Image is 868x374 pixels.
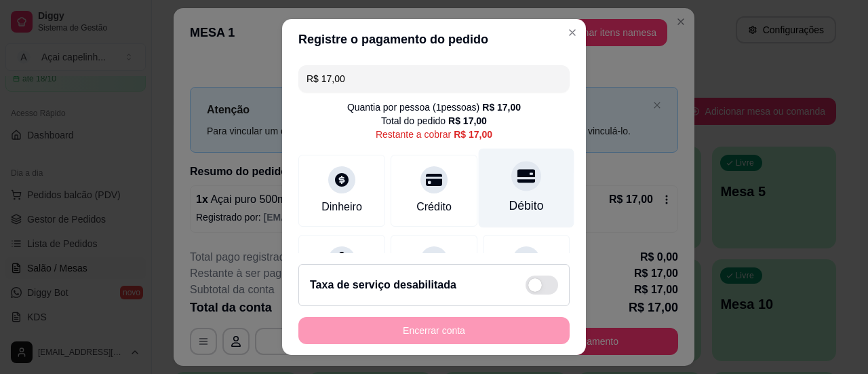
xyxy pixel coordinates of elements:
[381,114,487,128] div: Total do pedido
[561,22,583,43] button: Close
[282,19,586,60] header: Registre o pagamento do pedido
[448,114,487,128] div: R$ 17,00
[376,128,492,141] div: Restante a cobrar
[454,128,492,141] div: R$ 17,00
[310,277,456,293] h2: Taxa de serviço desabilitada
[347,100,521,114] div: Quantia por pessoa ( 1 pessoas)
[416,199,452,215] div: Crédito
[307,65,561,92] input: Ex.: hambúrguer de cordeiro
[321,199,362,215] div: Dinheiro
[482,100,521,114] div: R$ 17,00
[509,197,544,214] div: Débito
